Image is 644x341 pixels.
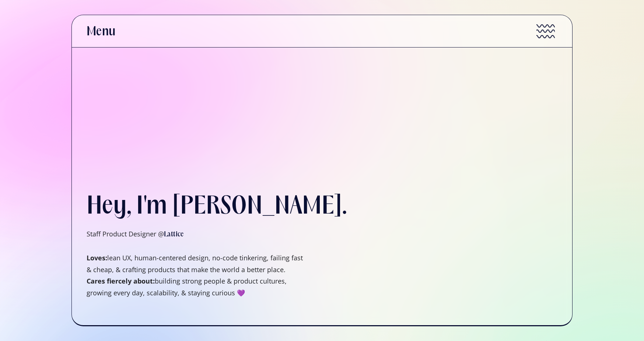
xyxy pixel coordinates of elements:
[87,192,347,222] h1: Hey, I'm [PERSON_NAME].
[72,15,572,48] a: Menu
[87,253,107,262] strong: Loves:
[87,228,308,299] h1: Staff Product Designer @ ‍ lean UX, human-centered design, no-code tinkering, failing fast & chea...
[164,231,184,238] a: Lattice
[87,277,155,285] strong: Cares fiercely about:
[87,24,116,40] h3: Menu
